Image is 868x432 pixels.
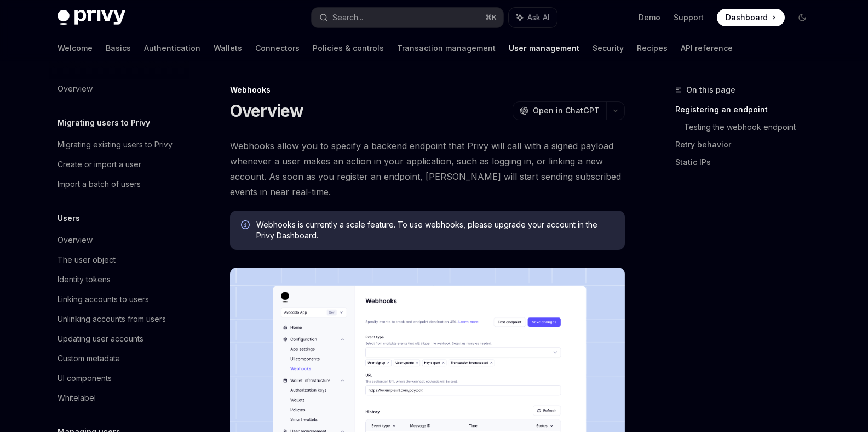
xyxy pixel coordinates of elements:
div: The user object [58,253,116,266]
a: Updating user accounts [49,329,189,349]
button: Search...⌘K [312,8,503,27]
div: Overview [58,82,93,95]
span: Webhooks is currently a scale feature. To use webhooks, please upgrade your account in the Privy ... [256,219,614,241]
div: Migrating existing users to Privy [58,138,173,151]
a: Identity tokens [49,270,189,289]
a: Connectors [255,35,300,61]
a: Basics [106,35,131,61]
a: Whitelabel [49,388,189,408]
h1: Overview [230,101,304,121]
div: Whitelabel [58,391,96,405]
span: On this page [686,83,735,96]
a: Demo [639,12,660,23]
span: ⌘ K [485,13,497,22]
span: Ask AI [527,12,549,23]
a: Transaction management [397,35,496,61]
div: Identity tokens [58,273,111,286]
a: Migrating existing users to Privy [49,135,189,155]
a: Overview [49,230,189,250]
a: API reference [681,35,733,61]
div: Search... [332,11,363,24]
img: dark logo [58,10,125,25]
div: Updating user accounts [58,332,143,345]
button: Open in ChatGPT [513,101,606,120]
span: Webhooks allow you to specify a backend endpoint that Privy will call with a signed payload whene... [230,138,625,200]
span: Open in ChatGPT [533,105,600,116]
a: Linking accounts to users [49,289,189,309]
div: Custom metadata [58,352,120,365]
div: Webhooks [230,84,625,95]
a: UI components [49,368,189,388]
a: Policies & controls [313,35,384,61]
svg: Info [241,220,252,231]
a: Unlinking accounts from users [49,309,189,329]
a: Support [674,12,704,23]
a: Registering an endpoint [675,101,820,118]
div: Linking accounts to users [58,293,149,306]
a: The user object [49,250,189,270]
a: Welcome [58,35,93,61]
a: User management [509,35,579,61]
a: Dashboard [717,9,785,26]
button: Toggle dark mode [794,9,811,26]
a: Static IPs [675,154,820,171]
a: Retry behavior [675,136,820,154]
a: Import a batch of users [49,174,189,194]
span: Dashboard [726,12,768,23]
h5: Users [58,212,80,225]
a: Wallets [214,35,242,61]
button: Ask AI [509,8,557,27]
h5: Migrating users to Privy [58,116,150,129]
div: Overview [58,234,93,247]
div: Import a batch of users [58,178,141,191]
div: UI components [58,372,112,385]
a: Authentication [144,35,200,61]
a: Security [593,35,624,61]
a: Overview [49,79,189,99]
a: Testing the webhook endpoint [684,118,820,136]
a: Recipes [637,35,668,61]
a: Custom metadata [49,349,189,368]
a: Create or import a user [49,155,189,174]
div: Create or import a user [58,158,141,171]
div: Unlinking accounts from users [58,312,166,326]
